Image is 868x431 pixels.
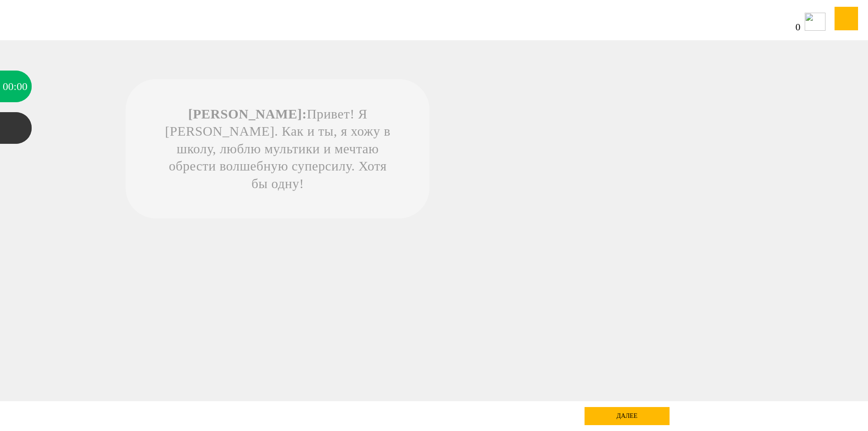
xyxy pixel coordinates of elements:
[796,22,801,32] span: 0
[3,71,14,102] div: 00
[17,71,28,102] div: 00
[160,105,395,192] div: Привет! Я [PERSON_NAME]. Как и ты, я хожу в школу, люблю мультики и мечтаю обрести волшебную супе...
[14,71,17,102] div: :
[585,407,670,425] div: далее
[188,107,307,121] strong: [PERSON_NAME]:
[805,13,826,31] img: icon-cash.svg
[396,87,422,114] div: Нажми на ГЛАЗ, чтобы скрыть текст и посмотреть картинку полностью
